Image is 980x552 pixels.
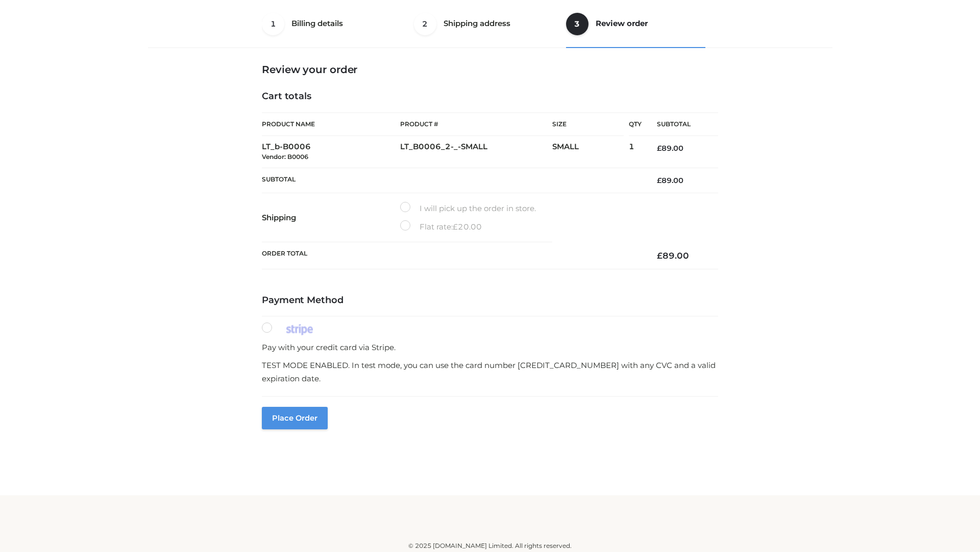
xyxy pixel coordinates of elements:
th: Shipping [262,193,400,242]
div: © 2025 [DOMAIN_NAME] Limited. All rights reserved. [152,541,828,551]
h4: Cart totals [262,91,718,102]
bdi: 20.00 [453,222,482,232]
th: Qty [629,112,642,136]
span: £ [453,222,458,232]
td: SMALL [552,136,629,168]
th: Order Total [262,242,642,269]
h3: Review your order [262,63,718,76]
td: LT_B0006_2-_-SMALL [400,136,552,168]
p: Pay with your credit card via Stripe. [262,341,718,354]
th: Subtotal [642,113,718,136]
th: Subtotal [262,168,642,193]
bdi: 89.00 [657,176,683,185]
th: Product Name [262,112,400,136]
bdi: 89.00 [657,250,689,261]
p: TEST MODE ENABLED. In test mode, you can use the card number [CREDIT_CARD_NUMBER] with any CVC an... [262,359,718,385]
button: Place order [262,407,328,429]
span: £ [657,250,663,261]
th: Size [552,113,624,136]
label: I will pick up the order in store. [400,202,536,215]
td: LT_b-B0006 [262,136,400,168]
label: Flat rate: [400,220,482,234]
td: 1 [629,136,642,168]
bdi: 89.00 [657,144,683,153]
h4: Payment Method [262,295,718,306]
span: £ [657,144,661,153]
th: Product # [400,112,552,136]
small: Vendor: B0006 [262,153,308,160]
span: £ [657,176,661,185]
